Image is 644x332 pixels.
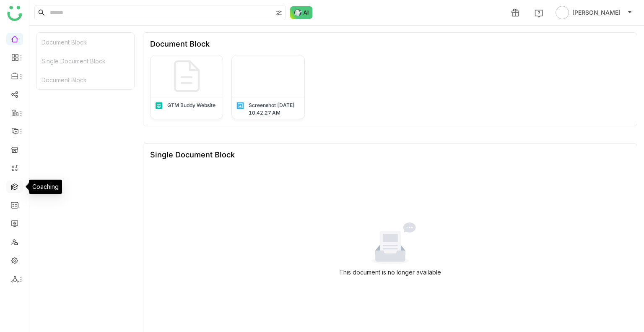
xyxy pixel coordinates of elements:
[556,6,569,19] img: avatar
[249,102,300,117] div: Screenshot [DATE] 10.42.27 AM
[535,9,543,18] img: help.svg
[155,102,163,110] img: article.svg
[290,6,313,19] img: ask-buddy-normal.svg
[36,33,134,52] div: Document Block
[572,8,621,17] span: [PERSON_NAME]
[166,55,208,97] img: default-img.svg
[275,10,282,16] img: search-type.svg
[150,39,210,48] div: Document Block
[7,6,22,21] img: logo
[36,71,134,89] div: Document Block
[554,6,634,19] button: [PERSON_NAME]
[150,150,235,159] div: Single Document Block
[36,52,134,71] div: Single Document Block
[232,55,304,97] img: 6858f8b3594932469e840d5a
[29,180,62,194] div: Coaching
[167,102,216,109] div: GTM Buddy Website
[339,268,441,277] div: This document is no longer available
[236,102,244,110] img: png.svg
